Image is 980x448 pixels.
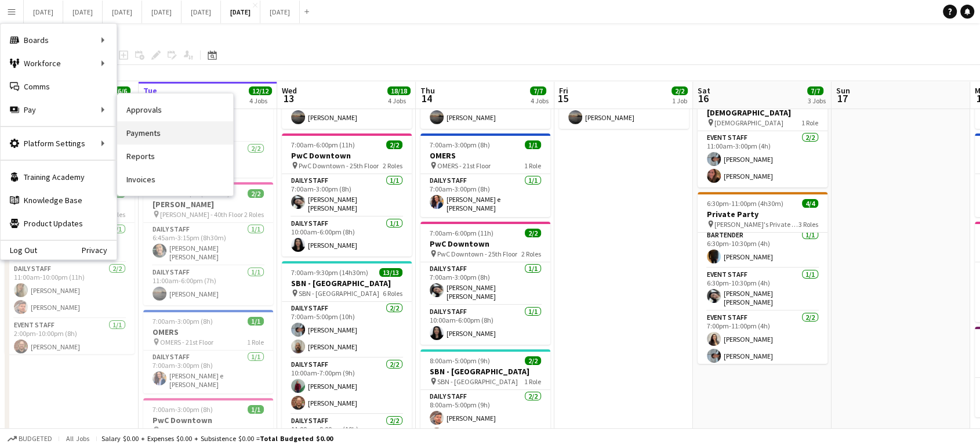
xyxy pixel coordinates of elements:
[698,107,827,118] h3: [DEMOGRAPHIC_DATA]
[698,131,827,187] app-card-role: Event Staff2/211:00am-3:00pm (4h)[PERSON_NAME][PERSON_NAME]
[430,229,493,237] span: 7:00am-6:00pm (11h)
[117,98,233,121] a: Approvals
[142,1,182,23] button: [DATE]
[24,1,63,23] button: [DATE]
[291,140,355,149] span: 7:00am-6:00pm (11h)
[249,96,271,105] div: 4 Jobs
[698,311,827,367] app-card-role: Event Staff2/27:00pm-11:00pm (4h)[PERSON_NAME][PERSON_NAME]
[802,199,818,208] span: 4/4
[524,377,541,386] span: 1 Role
[836,85,850,96] span: Sun
[117,168,233,191] a: Invoices
[82,245,117,255] a: Privacy
[807,86,823,95] span: 7/7
[247,426,264,435] span: 1 Role
[143,85,157,96] span: Tue
[1,189,117,212] a: Knowledge Base
[388,96,410,105] div: 4 Jobs
[280,92,297,105] span: 13
[531,96,549,105] div: 4 Jobs
[672,86,688,95] span: 2/2
[260,434,333,443] span: Total Budgeted $0.00
[698,192,827,364] app-job-card: 6:30pm-11:00pm (4h30m)4/4Private Party [PERSON_NAME]'s Private Party3 RolesBartender1/16:30pm-10:...
[117,144,233,168] a: Reports
[383,161,402,170] span: 2 Roles
[698,268,827,311] app-card-role: Event Staff1/16:30pm-10:30pm (4h)[PERSON_NAME] [PERSON_NAME]
[143,310,273,393] app-job-card: 7:00am-3:00pm (8h)1/1OMERS OMERS - 21st Floor1 RoleDaily Staff1/17:00am-3:00pm (8h)[PERSON_NAME] ...
[524,161,541,170] span: 1 Role
[698,91,827,187] div: 11:00am-3:00pm (4h)2/2[DEMOGRAPHIC_DATA] [DEMOGRAPHIC_DATA]1 RoleEvent Staff2/211:00am-3:00pm (4h...
[430,356,490,365] span: 8:00am-5:00pm (9h)
[1,245,37,255] a: Log Out
[808,96,826,105] div: 3 Jobs
[1,52,117,75] div: Workforce
[19,435,52,443] span: Budgeted
[420,239,550,249] h3: PwC Downtown
[379,268,402,277] span: 13/13
[1,98,117,121] div: Pay
[282,150,412,161] h3: PwC Downtown
[420,174,550,217] app-card-role: Daily Staff1/17:00am-3:00pm (8h)[PERSON_NAME] e [PERSON_NAME]
[420,150,550,161] h3: OMERS
[143,327,273,337] h3: OMERS
[557,92,568,105] span: 15
[103,1,142,23] button: [DATE]
[117,121,233,144] a: Payments
[698,209,827,219] h3: Private Party
[221,1,260,23] button: [DATE]
[420,262,550,305] app-card-role: Daily Staff1/17:00am-3:00pm (8h)[PERSON_NAME] [PERSON_NAME]
[521,250,541,258] span: 2 Roles
[182,1,221,23] button: [DATE]
[383,289,402,298] span: 6 Roles
[419,92,435,105] span: 14
[143,223,273,266] app-card-role: Daily Staff1/16:45am-3:15pm (8h30m)[PERSON_NAME] [PERSON_NAME]
[530,86,546,95] span: 7/7
[525,229,541,237] span: 2/2
[299,289,379,298] span: SBN - [GEOGRAPHIC_DATA]
[282,302,412,358] app-card-role: Daily Staff2/27:00am-5:00pm (10h)[PERSON_NAME][PERSON_NAME]
[143,199,273,209] h3: [PERSON_NAME]
[696,92,710,105] span: 16
[672,96,687,105] div: 1 Job
[143,182,273,305] app-job-card: 6:45am-6:00pm (11h15m)2/2[PERSON_NAME] [PERSON_NAME] - 40th Floor2 RolesDaily Staff1/16:45am-3:15...
[5,182,135,354] div: 10:00am-10:00pm (12h)4/4SBN - [GEOGRAPHIC_DATA] SBN - [GEOGRAPHIC_DATA]3 RolesDaily Staff1/110:00...
[282,217,412,256] app-card-role: Daily Staff1/110:00am-6:00pm (8h)[PERSON_NAME]
[525,140,541,149] span: 1/1
[437,250,517,258] span: PwC Downtown - 25th Floor
[834,92,850,105] span: 17
[160,210,243,219] span: [PERSON_NAME] - 40th Floor
[282,133,412,256] app-job-card: 7:00am-6:00pm (11h)2/2PwC Downtown PwC Downtown - 25th Floor2 RolesDaily Staff1/17:00am-3:00pm (8...
[143,351,273,393] app-card-role: Daily Staff1/17:00am-3:00pm (8h)[PERSON_NAME] e [PERSON_NAME]
[420,85,435,96] span: Thu
[1,75,117,98] a: Comms
[248,189,264,198] span: 2/2
[101,434,333,443] div: Salary $0.00 + Expenses $0.00 + Subsistence $0.00 =
[299,161,379,170] span: PwC Downtown - 25th Floor
[63,1,103,23] button: [DATE]
[387,86,411,95] span: 18/18
[420,133,550,217] app-job-card: 7:00am-3:00pm (8h)1/1OMERS OMERS - 21st Floor1 RoleDaily Staff1/17:00am-3:00pm (8h)[PERSON_NAME] ...
[420,349,550,446] app-job-card: 8:00am-5:00pm (9h)2/2SBN - [GEOGRAPHIC_DATA] SBN - [GEOGRAPHIC_DATA]1 RoleDaily Staff2/28:00am-5:...
[248,405,264,414] span: 1/1
[1,28,117,52] div: Boards
[437,377,518,386] span: SBN - [GEOGRAPHIC_DATA]
[260,1,300,23] button: [DATE]
[386,140,402,149] span: 2/2
[143,266,273,305] app-card-role: Daily Staff1/111:00am-6:00pm (7h)[PERSON_NAME]
[143,415,273,425] h3: PwC Downtown
[247,338,264,346] span: 1 Role
[437,161,491,170] span: OMERS - 21st Floor
[420,222,550,345] app-job-card: 7:00am-6:00pm (11h)2/2PwC Downtown PwC Downtown - 25th Floor2 RolesDaily Staff1/17:00am-3:00pm (8...
[282,278,412,288] h3: SBN - [GEOGRAPHIC_DATA]
[114,86,130,95] span: 6/6
[6,432,54,445] button: Budgeted
[525,356,541,365] span: 2/2
[248,317,264,326] span: 1/1
[282,174,412,217] app-card-role: Daily Staff1/17:00am-3:00pm (8h)[PERSON_NAME] [PERSON_NAME]
[244,210,264,219] span: 2 Roles
[282,261,412,433] app-job-card: 7:00am-9:30pm (14h30m)13/13SBN - [GEOGRAPHIC_DATA] SBN - [GEOGRAPHIC_DATA]6 RolesDaily Staff2/27:...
